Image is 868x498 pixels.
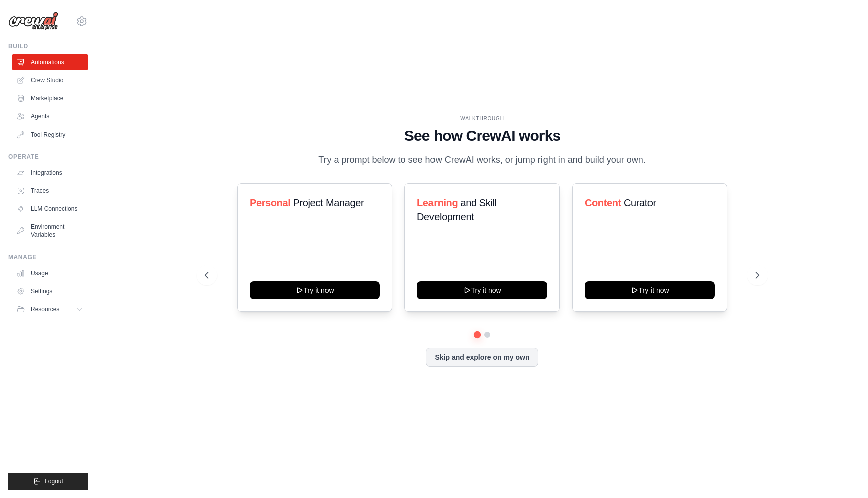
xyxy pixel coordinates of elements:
[250,197,290,208] span: Personal
[12,201,88,217] a: LLM Connections
[8,253,88,261] div: Manage
[12,301,88,317] button: Resources
[8,12,58,31] img: Logo
[12,127,88,143] a: Tool Registry
[818,450,868,498] iframe: Chat Widget
[426,348,538,367] button: Skip and explore on my own
[624,197,656,208] span: Curator
[417,197,458,208] span: Learning
[12,165,88,181] a: Integrations
[205,127,759,145] h1: See how CrewAI works
[585,281,715,299] button: Try it now
[12,72,88,88] a: Crew Studio
[8,42,88,50] div: Build
[45,477,63,485] span: Logout
[205,115,759,122] div: WALKTHROUGH
[293,197,364,208] span: Project Manager
[12,283,88,299] a: Settings
[12,265,88,281] a: Usage
[313,153,651,167] p: Try a prompt below to see how CrewAI works, or jump right in and build your own.
[585,197,621,208] span: Content
[12,54,88,70] a: Automations
[12,219,88,243] a: Environment Variables
[12,183,88,199] a: Traces
[250,281,380,299] button: Try it now
[31,305,59,313] span: Resources
[417,281,547,299] button: Try it now
[12,108,88,125] a: Agents
[12,90,88,106] a: Marketplace
[8,153,88,161] div: Operate
[8,473,88,490] button: Logout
